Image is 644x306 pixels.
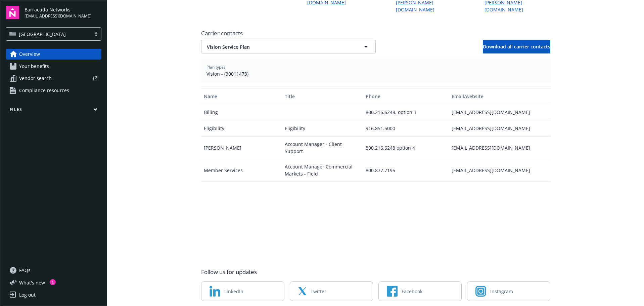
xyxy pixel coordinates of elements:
[363,104,449,120] div: 800.216.6248, option 3
[402,288,422,295] span: Facebook
[282,159,363,182] div: Account Manager Commercial Markets - Field
[449,120,550,137] div: [EMAIL_ADDRESS][DOMAIN_NAME]
[490,288,513,295] span: Instagram
[6,73,101,84] a: Vendor search
[201,29,550,37] span: Carrier contacts
[6,107,101,115] button: Files
[201,104,282,120] div: Billing
[25,13,91,19] span: [EMAIL_ADDRESS][DOMAIN_NAME]
[204,93,279,100] div: Name
[201,88,282,104] button: Name
[449,88,550,104] button: Email/website
[19,279,45,286] span: What ' s new
[19,31,66,38] span: [GEOGRAPHIC_DATA]
[50,279,56,285] div: 1
[201,281,284,301] a: LinkedIn
[452,93,547,100] div: Email/website
[19,61,49,72] span: Your benefits
[19,290,36,300] div: Log out
[19,85,69,96] span: Compliance resources
[449,137,550,159] div: [EMAIL_ADDRESS][DOMAIN_NAME]
[201,120,282,137] div: Eligibility
[483,40,550,53] button: Download all carrier contacts
[6,265,101,276] a: FAQs
[378,281,462,301] a: Facebook
[6,6,19,19] img: navigator-logo.svg
[282,88,363,104] button: Title
[6,279,56,286] button: What's new1
[285,93,360,100] div: Title
[282,120,363,137] div: Eligibility
[363,159,449,182] div: 800.877.7195
[282,137,363,159] div: Account Manager - Client Support
[9,31,88,38] span: [GEOGRAPHIC_DATA]
[19,265,31,276] span: FAQs
[25,6,91,13] span: Barracuda Networks
[363,137,449,159] div: 800.216.6248 option 4
[224,288,243,295] span: LinkedIn
[206,70,545,77] span: Vision - (30011473)
[363,88,449,104] button: Phone
[19,49,40,60] span: Overview
[201,268,257,276] span: Follow us for updates
[366,93,446,100] div: Phone
[363,120,449,137] div: 916.851.5000
[207,43,347,50] span: Vision Service Plan
[6,85,101,96] a: Compliance resources
[483,43,550,50] span: Download all carrier contacts
[290,281,373,301] a: Twitter
[6,49,101,60] a: Overview
[201,137,282,159] div: [PERSON_NAME]
[449,159,550,182] div: [EMAIL_ADDRESS][DOMAIN_NAME]
[201,159,282,182] div: Member Services
[201,40,376,53] button: Vision Service Plan
[19,73,52,84] span: Vendor search
[206,64,545,70] span: Plan types
[311,288,326,295] span: Twitter
[449,104,550,120] div: [EMAIL_ADDRESS][DOMAIN_NAME]
[6,61,101,72] a: Your benefits
[467,281,550,301] a: Instagram
[25,6,101,19] button: Barracuda Networks[EMAIL_ADDRESS][DOMAIN_NAME]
